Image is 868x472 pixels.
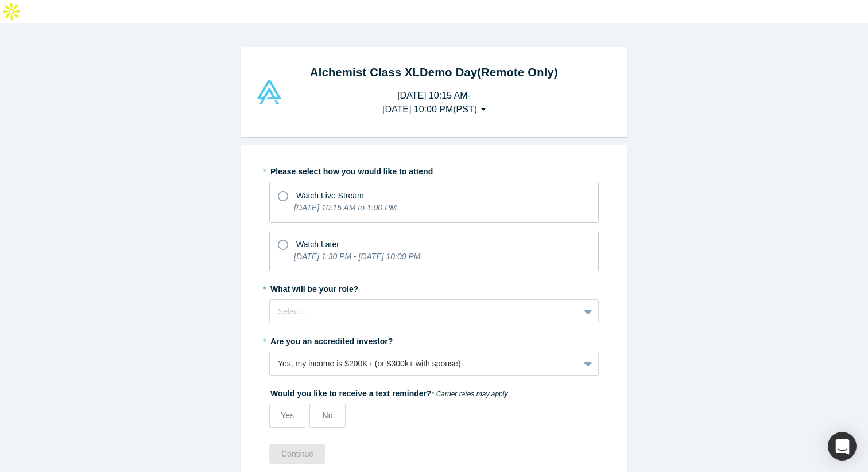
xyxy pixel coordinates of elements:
span: Watch Live Stream [296,191,364,200]
button: Continue [269,444,325,464]
button: [DATE] 10:15 AM-[DATE] 10:00 PM(PST) [370,85,498,120]
span: Yes [281,411,294,420]
i: [DATE] 1:30 PM - [DATE] 10:00 PM [294,252,420,261]
img: Alchemist Vault Logo [255,80,283,104]
span: Watch Later [296,240,339,249]
em: * Carrier rates may apply [432,390,508,398]
i: [DATE] 10:15 AM to 1:00 PM [294,203,397,212]
label: Would you like to receive a text reminder? [269,384,599,400]
label: Are you an accredited investor? [269,331,599,348]
span: No [323,411,333,420]
label: Please select how you would like to attend [269,162,599,178]
div: Yes, my income is $200K+ (or $300k+ with spouse) [278,358,571,370]
strong: Alchemist Class XL Demo Day (Remote Only) [310,66,558,79]
label: What will be your role? [269,279,599,295]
